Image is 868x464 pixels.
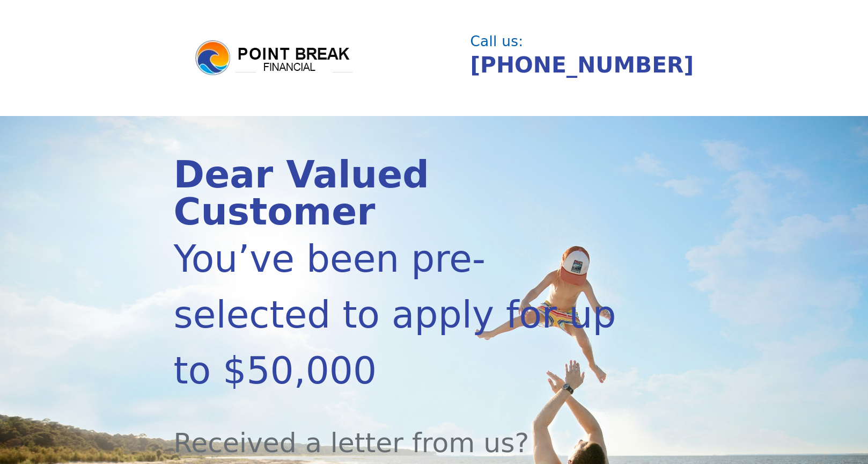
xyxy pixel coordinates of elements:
div: Call us: [470,34,687,48]
a: [PHONE_NUMBER] [470,52,694,78]
div: Dear Valued Customer [174,156,616,231]
div: Received a letter from us? [174,398,616,463]
div: You’ve been pre-selected to apply for up to $50,000 [174,231,616,398]
img: logo.png [194,39,355,77]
